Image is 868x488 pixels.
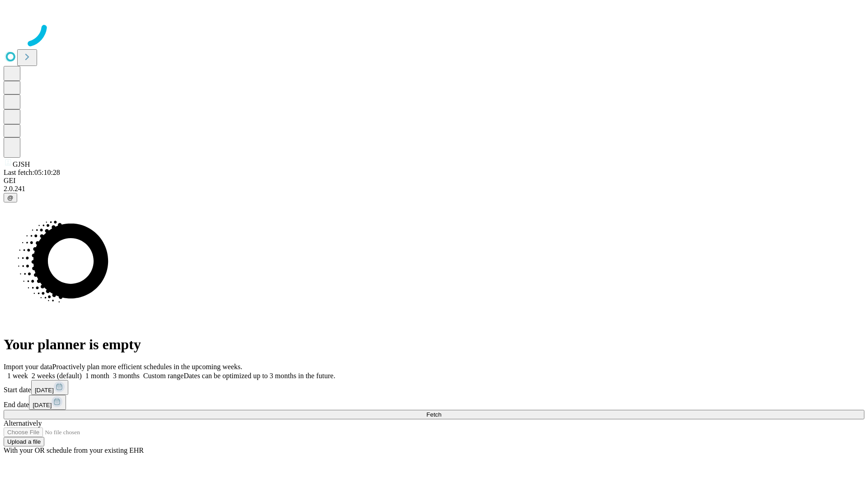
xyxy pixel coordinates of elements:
[33,402,52,408] span: [DATE]
[4,395,864,410] div: End date
[32,372,82,380] span: 2 weeks (default)
[4,363,52,371] span: Import your data
[4,169,60,176] span: Last fetch: 05:10:28
[4,380,864,395] div: Start date
[85,372,109,380] span: 1 month
[4,446,144,454] span: With your OR schedule from your existing EHR
[4,437,44,446] button: Upload a file
[29,395,66,410] button: [DATE]
[4,185,864,193] div: 2.0.241
[35,387,54,394] span: [DATE]
[4,177,864,185] div: GEI
[31,380,68,395] button: [DATE]
[52,363,242,371] span: Proactively plan more efficient schedules in the upcoming weeks.
[4,336,864,353] h1: Your planner is empty
[143,372,184,380] span: Custom range
[4,410,864,419] button: Fetch
[13,160,30,168] span: GJSH
[184,372,335,380] span: Dates can be optimized up to 3 months in the future.
[4,193,17,202] button: @
[7,194,14,201] span: @
[426,411,441,418] span: Fetch
[4,419,42,427] span: Alternatively
[113,372,140,380] span: 3 months
[7,372,28,380] span: 1 week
